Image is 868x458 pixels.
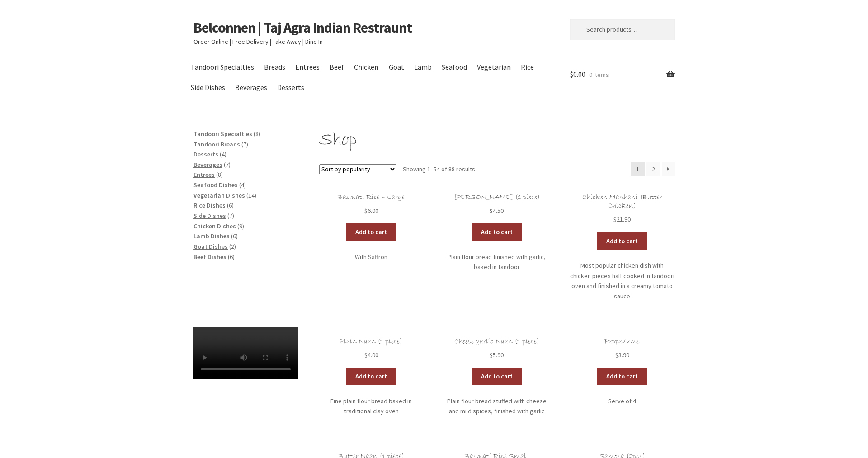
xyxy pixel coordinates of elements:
[613,215,617,223] span: $
[241,181,244,189] span: 4
[570,19,675,40] input: Search products…
[193,222,236,230] a: Chicken Dishes
[346,368,396,386] a: Add to cart: “Plain Naan (1 piece)”
[218,170,221,179] span: 8
[444,193,549,202] h2: [PERSON_NAME] (1 piece)
[319,252,424,262] p: With Saffron
[597,368,647,386] a: Add to cart: “Pappadums”
[570,193,675,225] a: Chicken Makhani (Butter Chicken) $21.90
[364,207,378,215] bdi: 6.00
[273,77,308,98] a: Desserts
[631,162,645,176] span: Page 1
[248,191,255,199] span: 14
[346,223,396,241] a: Add to cart: “Basmati Rice - Large”
[570,70,585,79] span: 0.00
[570,70,573,79] span: $
[243,140,246,148] span: 7
[231,77,271,98] a: Beverages
[239,222,242,230] span: 9
[193,191,245,199] a: Vegetarian Dishes
[229,212,232,220] span: 7
[597,232,647,250] a: Add to cart: “Chicken Makhani (Butter Chicken)”
[186,77,229,98] a: Side Dishes
[193,253,226,261] a: Beef Dishes
[570,396,675,406] p: Serve of 4
[319,193,424,202] h2: Basmati Rice – Large
[444,396,549,416] p: Plain flour bread stuffed with cheese and mild spices, finished with garlic
[222,150,225,158] span: 4
[233,232,236,240] span: 6
[490,351,504,359] bdi: 5.90
[255,130,259,138] span: 8
[364,351,368,359] span: $
[570,260,675,302] p: Most popular chicken dish with chicken pieces half cooked in tandoori oven and finished in a crea...
[319,337,424,346] h2: Plain Naan (1 piece)
[437,57,471,77] a: Seafood
[325,57,349,77] a: Beef
[472,368,522,386] a: Add to cart: “Cheese garlic Naan (1 piece)”
[589,71,609,79] span: 0 items
[384,57,408,77] a: Goat
[517,57,538,77] a: Rice
[631,162,675,176] nav: Product Pagination
[615,351,618,359] span: $
[193,150,218,158] a: Desserts
[350,57,383,77] a: Chicken
[662,162,675,176] a: →
[193,242,228,250] a: Goat Dishes
[193,181,238,189] a: Seafood Dishes
[193,201,226,209] a: Rice Dishes
[570,57,675,92] a: $0.00 0 items
[193,232,230,240] a: Lamb Dishes
[490,207,504,215] bdi: 4.50
[193,57,549,98] nav: Primary Navigation
[570,193,675,211] h2: Chicken Makhani (Butter Chicken)
[231,242,234,250] span: 2
[291,57,324,77] a: Entrees
[319,164,396,174] select: Shop order
[364,351,378,359] bdi: 4.00
[229,201,232,209] span: 6
[410,57,436,77] a: Lamb
[570,337,675,346] h2: Pappadums
[226,161,229,169] span: 7
[193,140,240,148] a: Tandoori Breads
[186,57,258,77] a: Tandoori Specialties
[472,223,522,241] a: Add to cart: “Garlic Naan (1 piece)”
[444,252,549,272] p: Plain flour bread finished with garlic, baked in tandoor
[615,351,629,359] bdi: 3.90
[193,19,412,37] a: Belconnen | Taj Agra Indian Restraunt
[230,253,233,261] span: 6
[193,161,222,169] a: Beverages
[193,37,549,47] p: Order Online | Free Delivery | Take Away | Dine In
[473,57,515,77] a: Vegetarian
[193,130,252,138] span: Tandoori Specialties
[364,207,368,215] span: $
[319,129,675,152] h1: Shop
[193,170,215,179] a: Entrees
[403,162,475,176] p: Showing 1–54 of 88 results
[319,396,424,416] p: Fine plain flour bread baked in traditional clay oven
[646,162,660,176] a: Page 2
[490,351,493,359] span: $
[259,57,289,77] a: Breads
[490,207,493,215] span: $
[444,337,549,360] a: Cheese garlic Naan (1 piece) $5.90
[570,337,675,360] a: Pappadums $3.90
[193,212,226,220] a: Side Dishes
[319,337,424,360] a: Plain Naan (1 piece) $4.00
[319,193,424,216] a: Basmati Rice – Large $6.00
[444,193,549,216] a: [PERSON_NAME] (1 piece) $4.50
[444,337,549,346] h2: Cheese garlic Naan (1 piece)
